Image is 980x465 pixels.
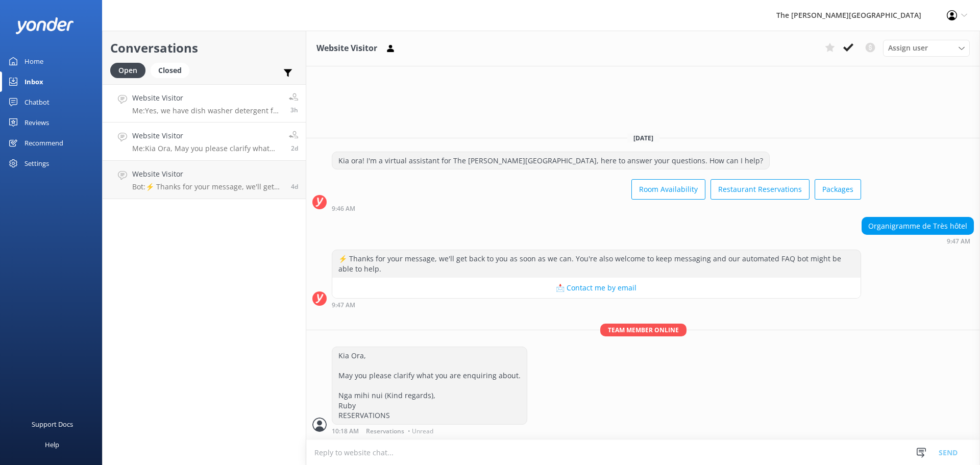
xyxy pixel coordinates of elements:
[110,38,298,58] h2: Conversations
[103,161,306,199] a: Website VisitorBot:⚡ Thanks for your message, we'll get back to you as soon as we can. You're als...
[316,42,377,55] h3: Website Visitor
[24,133,63,153] div: Recommend
[631,179,705,200] button: Room Availability
[132,182,283,191] p: Bot: ⚡ Thanks for your message, we'll get back to you as soon as we can. You're also welcome to k...
[332,278,861,298] button: 📩 Contact me by email
[132,92,281,104] h4: Website Visitor
[291,182,298,191] span: Sep 24 2025 03:51am (UTC +13:00) Pacific/Auckland
[151,63,189,78] div: Closed
[132,106,281,115] p: Me: Yes, we have dish washer detergent for our guests
[15,17,74,34] img: yonder-white-logo.png
[862,237,974,244] div: Sep 25 2025 09:47am (UTC +13:00) Pacific/Auckland
[24,51,43,71] div: Home
[132,168,283,180] h4: Website Visitor
[110,63,145,78] div: Open
[132,144,281,153] p: Me: Kia Ora, May you please clarify what you are enquiring about. Nga mihi nui (Kind regards), Ru...
[888,42,928,54] span: Assign user
[332,302,355,308] strong: 9:47 AM
[332,427,527,434] div: Sep 25 2025 10:18am (UTC +13:00) Pacific/Auckland
[24,153,49,174] div: Settings
[332,347,527,424] div: Kia Ora, May you please clarify what you are enquiring about. Nga mihi nui (Kind regards), Ruby R...
[291,144,298,153] span: Sep 25 2025 10:18am (UTC +13:00) Pacific/Auckland
[862,217,973,235] div: Organigramme de Très hôtel
[290,106,298,114] span: Sep 28 2025 07:35am (UTC +13:00) Pacific/Auckland
[710,179,810,200] button: Restaurant Reservations
[24,71,43,92] div: Inbox
[151,64,194,76] a: Closed
[815,179,861,200] button: Packages
[332,205,861,212] div: Sep 25 2025 09:46am (UTC +13:00) Pacific/Auckland
[45,434,59,455] div: Help
[332,301,861,308] div: Sep 25 2025 09:47am (UTC +13:00) Pacific/Auckland
[947,238,970,244] strong: 9:47 AM
[32,414,73,434] div: Support Docs
[883,40,970,56] div: Assign User
[332,152,769,169] div: Kia ora! I'm a virtual assistant for The [PERSON_NAME][GEOGRAPHIC_DATA], here to answer your ques...
[24,92,50,112] div: Chatbot
[103,84,306,123] a: Website VisitorMe:Yes, we have dish washer detergent for our guests3h
[366,428,404,434] span: Reservations
[132,130,281,141] h4: Website Visitor
[408,428,433,434] span: • Unread
[332,428,359,434] strong: 10:18 AM
[24,112,49,133] div: Reviews
[103,123,306,161] a: Website VisitorMe:Kia Ora, May you please clarify what you are enquiring about. Nga mihi nui (Kin...
[600,324,687,336] span: Team member online
[332,206,355,212] strong: 9:46 AM
[332,250,861,277] div: ⚡ Thanks for your message, we'll get back to you as soon as we can. You're also welcome to keep m...
[110,64,151,76] a: Open
[627,134,659,142] span: [DATE]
